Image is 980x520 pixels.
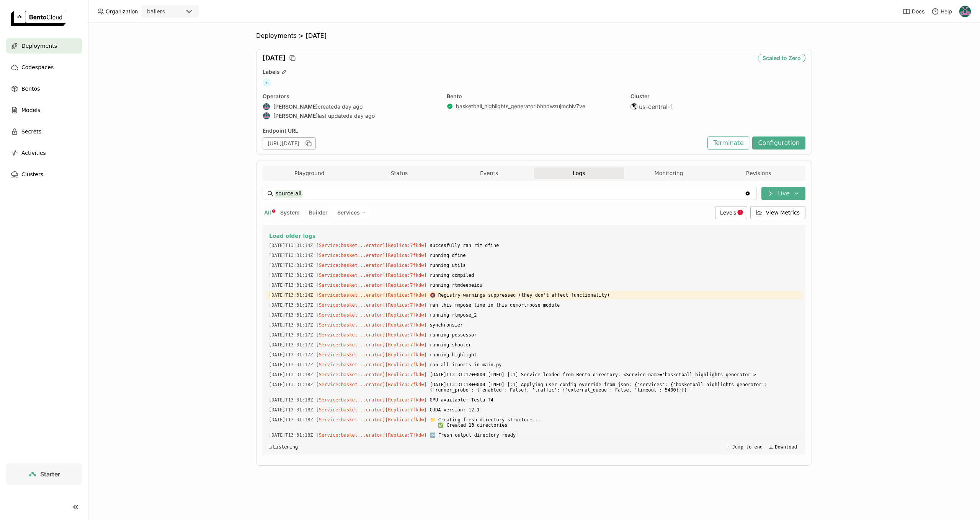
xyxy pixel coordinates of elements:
button: Builder [307,208,329,218]
span: ran all imports in main.py [430,361,799,369]
span: Models [21,106,40,115]
input: Selected ballers. [166,8,167,16]
div: Scaled to Zero [758,54,805,62]
span: [DATE] [263,54,286,62]
span: [Service:basket...erator] [316,397,385,403]
span: [Replica:7fkdw] [385,417,426,422]
span: 2025-09-04T13:31:14.306Z [269,261,313,270]
span: [Replica:7fkdw] [385,273,426,278]
span: Docs [912,8,924,15]
span: [Replica:7fkdw] [385,312,426,318]
span: running possessor [430,331,799,339]
span: 2025-09-04T13:31:18.483Z [269,396,313,404]
div: ballers [147,8,165,15]
span: [Service:basket...erator] [316,263,385,268]
span: [Service:basket...erator] [316,382,385,387]
button: Monitoring [624,167,714,179]
button: View Metrics [750,206,806,219]
span: Levels [720,209,736,216]
span: [Replica:7fkdw] [385,253,426,258]
span: 2025-09-04T13:31:14.308Z [269,281,313,289]
span: 2025-09-04T13:31:17.693Z [269,301,313,309]
span: a day ago [350,112,375,119]
button: Jump to end [724,442,765,452]
span: [Service:basket...erator] [316,432,385,438]
span: 📁 Creating fresh directory structure... ✅ Created 13 directories [430,416,799,429]
span: ran this mmpose line in this demortmpose module [430,301,799,309]
span: ◲ [269,444,271,450]
span: [Service:basket...erator] [316,243,385,248]
span: 2025-09-04T13:31:14.306Z [269,241,313,250]
span: [Replica:7fkdw] [385,332,426,338]
button: Download [766,442,799,452]
span: 🆕 Fresh output directory ready! [430,431,799,439]
span: GPU available: Tesla T4 [430,396,799,404]
button: All [263,208,273,218]
span: All [264,209,271,216]
a: Docs [903,8,924,15]
span: [Replica:7fkdw] [385,372,426,377]
a: Secrets [6,124,82,139]
button: Events [444,167,534,179]
span: running rtmpose_2 [430,311,799,319]
span: > [297,32,306,40]
span: running utils [430,261,799,270]
span: Deployments [21,41,57,50]
span: [Replica:7fkdw] [385,382,426,387]
span: 2025-09-04T13:31:17.913Z [269,331,313,339]
span: [Service:basket...erator] [316,372,385,377]
span: 2025-09-04T13:31:14.307Z [269,271,313,279]
span: [Service:basket...erator] [316,302,385,308]
a: Bentos [6,81,82,96]
span: System [280,209,300,216]
span: Codespaces [21,63,54,72]
span: [Replica:7fkdw] [385,283,426,288]
input: Search [275,187,745,200]
a: basketball_highlights_generator:bhhdwzujmchlv7ve [456,103,585,110]
button: Status [354,167,444,179]
span: 2025-09-04T13:31:17.915Z [269,361,313,369]
div: Labels [263,68,805,75]
span: 2025-09-04T13:31:17.914Z [269,351,313,359]
span: 2025-09-04T13:31:18.483Z [269,406,313,414]
button: Terminate [707,136,749,149]
span: [Replica:7fkdw] [385,407,426,413]
span: [Service:basket...erator] [316,273,385,278]
span: running highlight [430,351,799,359]
img: Harsh Raj [263,103,270,110]
span: succesfully ran rim dfine [430,241,799,250]
span: 2025-09-04T13:31:14.310Z [269,291,313,299]
span: running dfine [430,251,799,260]
a: Starter [6,463,82,485]
span: 🔇 Registry warnings suppressed (they don't affect functionality) [430,291,799,299]
span: [Service:basket...erator] [316,342,385,348]
div: [URL][DATE] [263,137,316,149]
span: [Replica:7fkdw] [385,397,426,403]
span: [Service:basket...erator] [316,322,385,328]
span: Logs [573,170,585,177]
span: running shooter [430,341,799,349]
span: 2025-09-04T13:31:17.913Z [269,341,313,349]
img: Harsh Raj [263,112,270,119]
span: Deployments [256,32,297,40]
strong: [PERSON_NAME] [273,103,318,110]
button: Load older logs [269,231,799,240]
a: Clusters [6,167,82,182]
span: 2025-09-04T13:31:18.005Z [269,370,313,379]
span: [Service:basket...erator] [316,292,385,298]
span: [Service:basket...erator] [316,312,385,318]
nav: Breadcrumbs navigation [256,32,812,40]
span: + [263,78,271,87]
span: [Service:basket...erator] [316,253,385,258]
button: Configuration [752,136,805,149]
button: Revisions [714,167,804,179]
span: [Replica:7fkdw] [385,352,426,357]
span: [Service:basket...erator] [316,407,385,413]
div: Cluster [630,93,805,100]
strong: [PERSON_NAME] [273,112,318,119]
span: [DATE] [306,32,327,40]
div: Listening [269,444,298,450]
span: Secrets [21,127,41,136]
div: Endpoint URL [263,127,704,134]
